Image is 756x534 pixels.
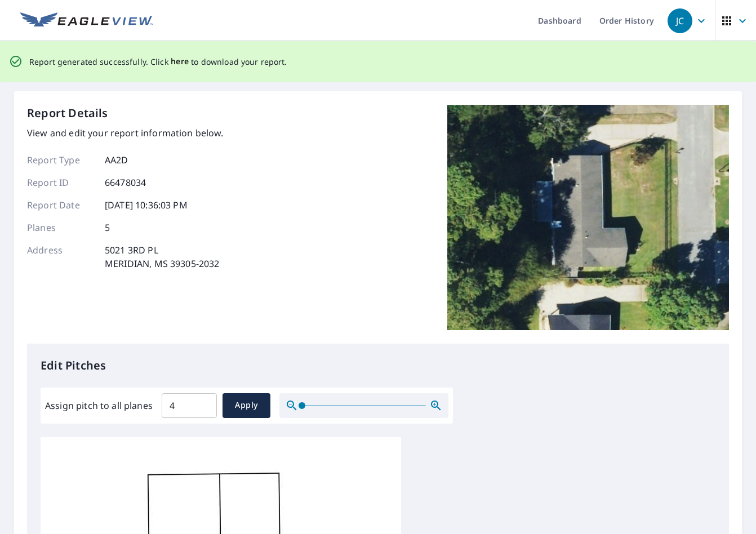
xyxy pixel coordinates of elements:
[668,8,692,33] div: JC
[27,243,95,270] p: Address
[223,393,270,418] button: Apply
[171,55,189,69] button: here
[27,126,224,140] p: View and edit your report information below.
[105,198,188,212] p: [DATE] 10:36:03 PM
[27,221,95,234] p: Planes
[29,55,287,69] p: Report generated successfully. Click to download your report.
[232,398,261,412] span: Apply
[27,198,95,212] p: Report Date
[20,12,153,29] img: EV Logo
[105,176,146,189] p: 66478034
[105,243,219,270] p: 5021 3RD PL MERIDIAN, MS 39305-2032
[162,390,217,421] input: 00.0
[447,105,729,330] img: Top image
[105,153,128,167] p: AA2D
[41,357,715,374] p: Edit Pitches
[45,399,153,412] label: Assign pitch to all planes
[27,153,95,167] p: Report Type
[27,105,108,122] p: Report Details
[27,176,95,189] p: Report ID
[105,221,110,234] p: 5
